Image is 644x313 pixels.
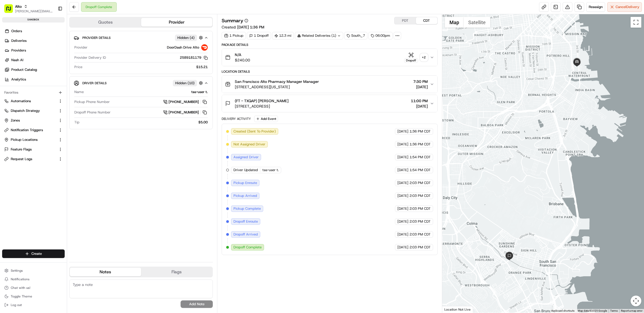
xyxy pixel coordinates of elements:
button: Notification Triggers [2,126,65,134]
span: 2:03 PM CDT [409,193,431,198]
span: 1:36 PM CDT [409,129,431,134]
button: Driver DetailsHidden (10) [74,79,208,87]
button: Provider [141,18,213,27]
span: [DATE] [397,206,408,211]
a: Pickup Locations [4,137,56,142]
span: Pylon [53,133,65,137]
button: Automations [2,97,65,105]
span: [DATE] [397,232,408,237]
span: Reassign [589,5,603,9]
button: Notifications [2,275,65,283]
button: Notes [70,268,141,276]
a: Request Logs [4,157,56,161]
button: N/A$240.00Dropoff+2 [222,49,437,66]
span: [PERSON_NAME] [17,98,43,102]
a: [PHONE_NUMBER] [163,99,208,105]
span: [DATE] [397,168,408,172]
span: Dropoff Complete [233,245,262,250]
img: Nash [5,5,16,16]
span: Assigned Driver [233,155,259,160]
span: Dropoff Phone Number [74,110,111,115]
a: Automations [4,99,56,104]
span: [PHONE_NUMBER] [169,100,199,104]
span: [DATE] [397,129,408,134]
button: [PHONE_NUMBER] [163,109,208,115]
a: Notification Triggers [4,128,56,132]
a: Deliveries [2,36,67,45]
span: • [45,98,46,102]
span: Notification Triggers [11,128,43,132]
span: API Documentation [51,120,86,125]
button: Hidden (10) [173,80,204,86]
button: Settings [2,267,65,274]
a: Product Catalog [2,65,67,74]
button: Start new chat [91,53,98,59]
button: CancelDelivery [607,2,642,12]
span: $240.00 [235,57,250,63]
img: Google [444,306,461,313]
span: San Francisco Alto Pharmacy Manager Manager [235,79,319,84]
button: Show satellite imagery [464,17,490,28]
span: [DATE] [397,245,408,250]
span: Not Assigned Driver [233,142,265,147]
span: Feature Flags [11,147,32,152]
button: CDT [416,17,437,24]
button: 2589181179 [180,55,208,60]
button: Hidden (4) [175,34,204,41]
span: Driver Details [82,81,107,85]
span: [DATE] [411,104,428,109]
span: Automations [11,99,31,104]
div: Location Details [222,69,438,74]
span: [DATE] [397,142,408,147]
span: [DATE] 1:36 PM [237,25,264,30]
span: [PERSON_NAME] [17,83,43,87]
div: Delivery Activity [222,117,251,121]
button: Dropoff+2 [404,52,428,63]
span: (FT - TXQAP) [PERSON_NAME] [235,98,288,104]
div: Favorites [2,88,65,97]
button: Create [2,249,65,258]
button: Reassign [586,2,605,12]
span: • [45,83,46,87]
a: Analytics [2,75,67,84]
span: Dropoff Arrived [233,232,258,237]
button: Quotes [70,18,141,27]
button: Add Event [254,116,278,122]
div: $5.00 [82,120,208,125]
span: Created: [222,24,264,30]
button: Zones [2,116,65,125]
span: Map data ©2025 Google [578,309,607,312]
div: sandbox [2,17,65,23]
a: Zones [4,118,56,123]
button: Toggle Theme [2,293,65,300]
a: Nash AI [2,56,67,64]
button: PDT [394,17,416,24]
button: [PERSON_NAME][EMAIL_ADDRESS][DOMAIN_NAME] [15,9,53,13]
span: Dispatch Strategy [11,108,40,113]
span: Zones [11,118,20,123]
div: 06:00pm [368,32,393,39]
span: N/A [235,52,250,57]
span: 2:03 PM CDT [409,206,431,211]
span: Provider Details [82,36,111,40]
button: Pickup Locations [2,135,65,144]
span: 2:03 PM CDT [409,232,431,237]
span: Create [31,251,42,256]
span: [PHONE_NUMBER] [169,110,199,115]
a: Orders [2,27,67,35]
span: [DATE] [397,193,408,198]
span: Created (Sent To Provider) [233,129,276,134]
span: [STREET_ADDRESS] [235,104,288,109]
img: Ami Wang [5,93,14,101]
span: Price [74,65,82,69]
span: DoorDash Drive Alto [167,45,199,50]
span: Settings [11,268,23,273]
span: Pickup Complete [233,206,261,211]
button: Request Logs [2,155,65,163]
div: Start new chat [24,51,88,57]
div: 📗 [5,120,10,125]
img: Tiffany Volk [5,78,14,87]
button: Provider DetailsHidden (4) [74,33,208,42]
span: Orders [11,29,22,34]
